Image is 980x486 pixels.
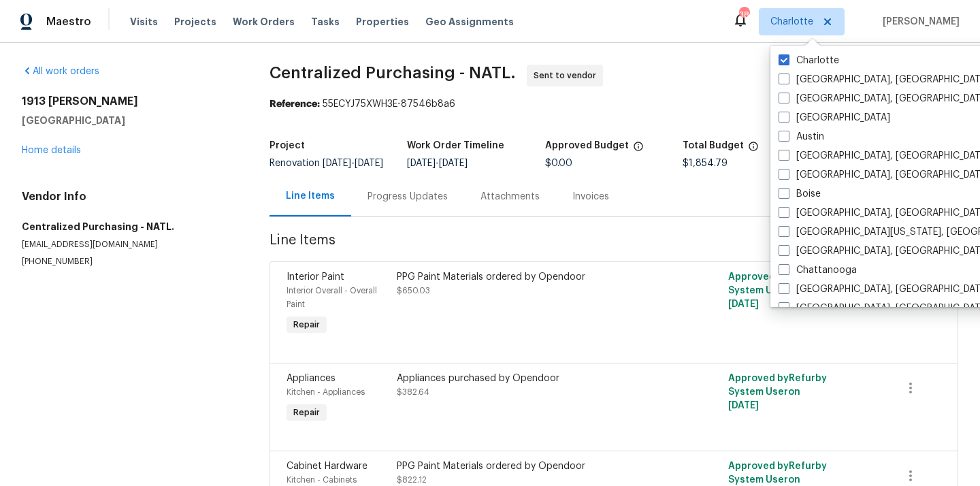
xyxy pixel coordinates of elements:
span: [DATE] [323,159,351,168]
h2: 1913 [PERSON_NAME] [22,95,237,108]
h5: Project [269,141,305,150]
span: Kitchen - Appliances [287,388,365,396]
span: Line Items [269,233,885,259]
h5: [GEOGRAPHIC_DATA] [22,114,237,127]
label: Austin [779,130,824,144]
span: - [323,159,383,168]
h5: Approved Budget [545,141,629,150]
span: $0.00 [545,159,572,168]
span: Geo Assignments [425,15,514,29]
span: Interior Overall - Overall Paint [287,287,377,308]
div: 38 [739,8,749,22]
span: Interior Paint [287,272,344,282]
span: [DATE] [728,401,759,410]
span: [DATE] [728,299,759,309]
span: Sent to vendor [534,69,602,82]
a: Home details [22,146,81,155]
h5: Centralized Purchasing - NATL. [22,220,237,233]
b: Reference: [269,99,320,109]
label: Boise [779,187,821,201]
span: [DATE] [355,159,383,168]
label: [GEOGRAPHIC_DATA] [779,111,890,125]
span: Charlotte [770,15,813,29]
span: $822.12 [397,476,427,484]
span: Approved by Refurby System User on [728,374,827,410]
span: Appliances [287,374,336,383]
span: Properties [356,15,409,29]
span: Repair [288,406,325,419]
h5: Work Order Timeline [407,141,504,150]
span: Kitchen - Cabinets [287,476,357,484]
div: 55ECYJ75XWH3E-87546b8a6 [269,97,958,111]
span: Maestro [46,15,91,29]
span: [DATE] [407,159,436,168]
span: $650.03 [397,287,430,295]
div: PPG Paint Materials ordered by Opendoor [397,270,665,284]
span: Renovation [269,159,383,168]
span: [DATE] [439,159,468,168]
label: Chattanooga [779,263,857,277]
span: Cabinet Hardware [287,461,367,471]
div: Progress Updates [367,190,448,204]
span: Approved by Refurby System User on [728,272,827,309]
span: Repair [288,318,325,331]
div: Invoices [572,190,609,204]
p: [EMAIL_ADDRESS][DOMAIN_NAME] [22,239,237,250]
span: The total cost of line items that have been approved by both Opendoor and the Trade Partner. This... [633,141,644,159]
span: - [407,159,468,168]
div: Attachments [480,190,540,204]
h4: Vendor Info [22,190,237,204]
span: Tasks [311,17,340,27]
div: Line Items [286,189,335,203]
div: PPG Paint Materials ordered by Opendoor [397,459,665,473]
span: $1,854.79 [683,159,728,168]
span: [PERSON_NAME] [877,15,960,29]
label: Charlotte [779,54,839,67]
span: Projects [174,15,216,29]
h5: Total Budget [683,141,744,150]
p: [PHONE_NUMBER] [22,256,237,268]
span: $382.64 [397,388,429,396]
span: The total cost of line items that have been proposed by Opendoor. This sum includes line items th... [748,141,759,159]
span: Work Orders [233,15,295,29]
span: Centralized Purchasing - NATL. [269,65,516,81]
div: Appliances purchased by Opendoor [397,372,665,385]
a: All work orders [22,67,99,76]
span: Visits [130,15,158,29]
